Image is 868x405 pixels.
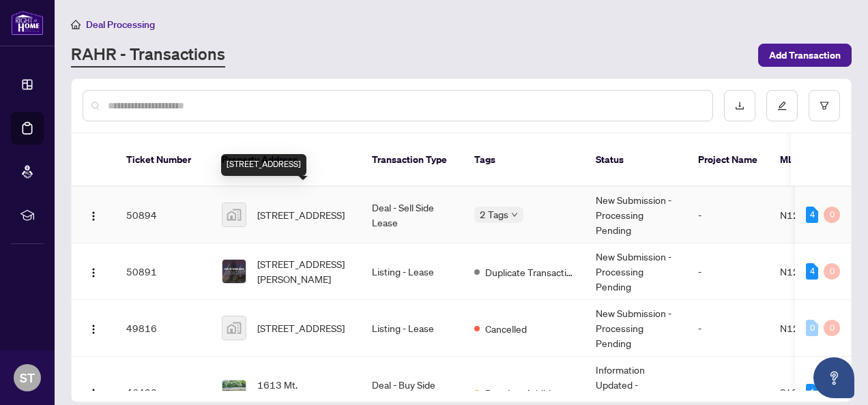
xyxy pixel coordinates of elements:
[71,43,225,67] a: RAHR - Transactions
[88,388,99,399] img: Logo
[777,101,787,110] span: edit
[511,211,518,218] span: down
[780,209,836,221] span: N12359109
[88,324,99,335] img: Logo
[806,320,818,336] div: 0
[687,243,769,300] td: -
[585,134,687,187] th: Status
[361,243,463,300] td: Listing - Lease
[780,386,835,398] span: S12177845
[485,265,574,280] span: Duplicate Transaction
[758,44,852,67] button: Add Transaction
[257,320,345,335] span: [STREET_ADDRESS]
[83,260,104,282] button: Logo
[115,300,211,357] td: 49816
[585,243,687,300] td: New Submission - Processing Pending
[257,256,350,286] span: [STREET_ADDRESS][PERSON_NAME]
[463,134,585,187] th: Tags
[115,134,211,187] th: Ticket Number
[83,204,104,226] button: Logo
[222,260,246,283] img: thumbnail-img
[480,207,508,222] span: 2 Tags
[687,300,769,357] td: -
[769,44,841,66] span: Add Transaction
[806,384,818,400] div: 1
[766,90,798,121] button: edit
[724,90,755,121] button: download
[222,203,246,226] img: thumbnail-img
[585,187,687,243] td: New Submission - Processing Pending
[820,101,829,110] span: filter
[361,300,463,357] td: Listing - Lease
[211,134,361,187] th: Property Address
[222,380,246,404] img: thumbnail-img
[809,90,840,121] button: filter
[735,101,744,110] span: download
[769,134,851,187] th: MLS #
[88,267,99,278] img: Logo
[824,207,840,223] div: 0
[257,207,345,222] span: [STREET_ADDRESS]
[361,134,463,187] th: Transaction Type
[71,20,81,29] span: home
[20,368,35,387] span: ST
[585,300,687,357] td: New Submission - Processing Pending
[221,154,306,176] div: [STREET_ADDRESS]
[485,385,574,400] span: Requires Additional Docs
[115,243,211,300] td: 50891
[361,187,463,243] td: Deal - Sell Side Lease
[88,211,99,222] img: Logo
[780,265,836,277] span: N12359109
[806,263,818,280] div: 4
[83,381,104,403] button: Logo
[83,317,104,339] button: Logo
[824,320,840,336] div: 0
[687,134,769,187] th: Project Name
[485,321,527,336] span: Cancelled
[813,357,854,398] button: Open asap
[806,207,818,223] div: 4
[86,18,155,31] span: Deal Processing
[222,316,246,340] img: thumbnail-img
[687,187,769,243] td: -
[824,263,840,280] div: 0
[115,187,211,243] td: 50894
[11,10,44,35] img: logo
[780,322,836,334] span: N12359109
